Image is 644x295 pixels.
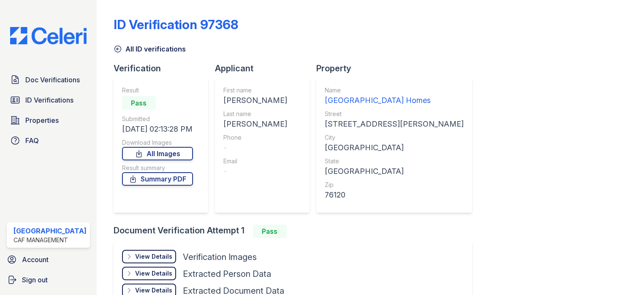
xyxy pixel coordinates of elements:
div: Download Images [122,138,193,147]
div: View Details [135,269,172,278]
span: Properties [25,115,59,125]
img: CE_Logo_Blue-a8612792a0a2168367f1c8372b55b34899dd931a85d93a1a3d3e32e68fde9ad4.png [3,27,93,44]
div: 76120 [325,189,464,201]
div: [PERSON_NAME] [223,118,287,130]
a: Properties [7,112,90,129]
a: ID Verifications [7,92,90,108]
div: Phone [223,133,287,142]
div: Zip [325,181,464,189]
div: Extracted Person Data [183,268,271,280]
div: [GEOGRAPHIC_DATA] [325,142,464,154]
div: Last name [223,110,287,118]
a: FAQ [7,132,90,149]
span: Sign out [22,275,48,285]
div: Verification [114,62,215,74]
div: CAF Management [14,236,87,244]
div: - [223,142,287,154]
a: Account [3,251,93,268]
div: View Details [135,252,172,261]
div: Result [122,86,193,95]
a: All Images [122,147,193,160]
span: FAQ [25,135,39,146]
div: Pass [122,96,156,110]
div: State [325,157,464,165]
div: Email [223,157,287,165]
span: Account [22,254,49,265]
span: ID Verifications [25,95,73,105]
div: City [325,133,464,142]
a: All ID verifications [114,44,186,54]
div: - [223,165,287,177]
div: [STREET_ADDRESS][PERSON_NAME] [325,118,464,130]
div: ID Verification 97368 [114,17,238,32]
div: [DATE] 02:13:28 PM [122,123,193,135]
div: [GEOGRAPHIC_DATA] [325,165,464,177]
div: Applicant [215,62,316,74]
a: Summary PDF [122,172,193,186]
div: Property [316,62,479,74]
div: [GEOGRAPHIC_DATA] Homes [325,95,464,106]
div: Verification Images [183,251,257,263]
a: Doc Verifications [7,71,90,88]
div: Result summary [122,164,193,172]
div: [PERSON_NAME] [223,95,287,106]
div: View Details [135,286,172,295]
div: Submitted [122,115,193,123]
div: First name [223,86,287,95]
a: Name [GEOGRAPHIC_DATA] Homes [325,86,464,106]
div: Street [325,110,464,118]
span: Doc Verifications [25,75,80,85]
div: Name [325,86,464,95]
div: Pass [253,225,287,238]
a: Sign out [3,271,93,288]
div: [GEOGRAPHIC_DATA] [14,226,87,236]
div: Document Verification Attempt 1 [114,225,479,238]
